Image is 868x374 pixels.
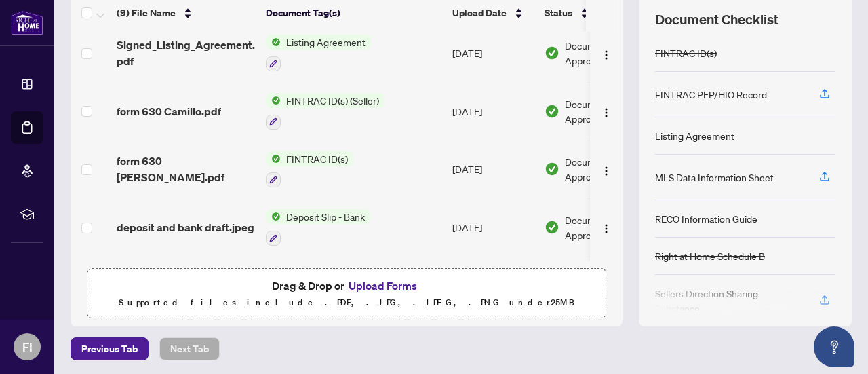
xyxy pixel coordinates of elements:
span: Document Approved [565,38,649,68]
td: [DATE] [447,198,539,257]
span: Previous Tab [81,338,138,360]
img: Document Status [545,162,559,176]
button: Logo [595,100,617,122]
div: Right at Home Schedule B [655,248,765,263]
img: Logo [601,166,612,176]
span: form 630 [PERSON_NAME].pdf [117,153,255,185]
img: Document Status [545,104,559,119]
div: Listing Agreement [655,128,734,143]
span: Deposit Slip - Bank [281,209,370,224]
td: [DATE] [447,141,539,199]
div: RECO Information Guide [655,211,757,226]
div: MLS Data Information Sheet [655,170,774,185]
td: [DATE] [447,24,539,82]
button: Open asap [814,326,854,367]
span: Drag & Drop orUpload FormsSupported files include .PDF, .JPG, .JPEG, .PNG under25MB [87,269,606,319]
span: Listing Agreement [281,35,371,50]
span: FI [22,337,33,356]
img: Status Icon [266,35,281,50]
td: [DATE] [447,257,539,315]
span: (9) File Name [117,5,176,20]
td: [DATE] [447,82,539,141]
button: Status IconListing Agreement [266,35,371,71]
button: Logo [595,158,617,180]
button: Status IconFINTRAC ID(s) (Seller) [266,93,384,130]
div: FINTRAC ID(s) [655,45,717,60]
span: Document Checklist [655,10,778,29]
button: Logo [595,42,617,64]
button: Previous Tab [71,337,149,360]
span: Document Approved [565,212,649,242]
button: Logo [595,217,617,238]
span: Upload Date [452,5,507,20]
button: Status IconFINTRAC ID(s) [266,151,353,188]
button: Upload Forms [344,277,421,295]
span: Signed_Listing_Agreement.pdf [117,37,255,69]
img: Logo [601,223,612,234]
img: Status Icon [266,151,281,166]
img: logo [11,10,43,35]
span: Status [545,5,572,20]
img: Document Status [545,220,559,235]
span: FINTRAC ID(s) (Seller) [281,93,384,108]
span: form 630 Camillo.pdf [117,103,221,119]
span: Document Approved [565,96,649,126]
button: Next Tab [159,337,220,360]
p: Supported files include .PDF, .JPG, .JPEG, .PNG under 25 MB [96,295,597,311]
div: FINTRAC PEP/HIO Record [655,87,767,102]
img: Logo [601,107,612,118]
img: Status Icon [266,209,281,224]
span: Document Approved [565,154,649,184]
span: FINTRAC ID(s) [281,151,353,166]
img: Status Icon [266,93,281,108]
button: Status IconDeposit Slip - Bank [266,209,370,246]
span: deposit and bank draft.jpeg [117,219,254,236]
img: Logo [601,50,612,60]
img: Document Status [545,45,559,60]
div: Sellers Direction Sharing Substance [655,286,803,316]
span: Drag & Drop or [272,277,421,295]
